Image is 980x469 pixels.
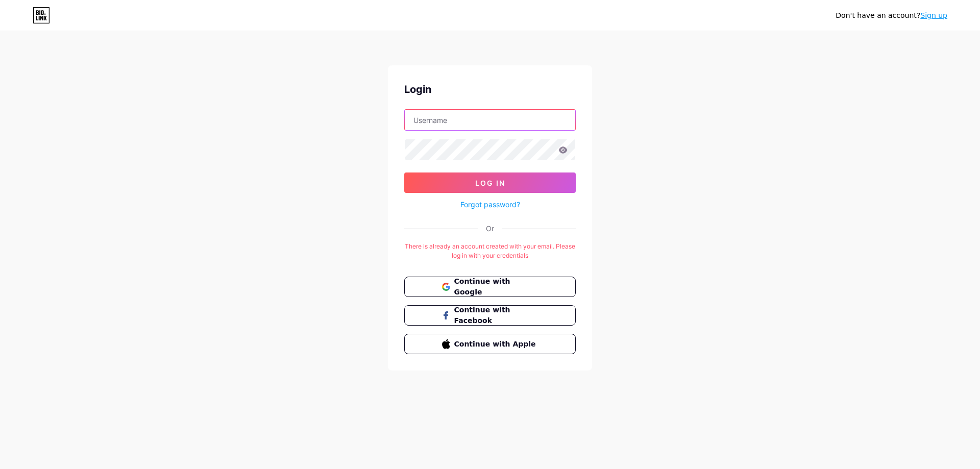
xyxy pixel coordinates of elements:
[454,305,538,326] span: Continue with Facebook
[920,11,947,19] a: Sign up
[475,179,505,187] span: Log In
[404,334,576,354] button: Continue with Apple
[405,110,575,130] input: Username
[404,242,576,260] div: There is already an account created with your email. Please log in with your credentials
[404,305,576,326] button: Continue with Facebook
[454,276,538,298] span: Continue with Google
[486,223,494,234] div: Or
[404,82,576,97] div: Login
[836,10,947,21] div: Don't have an account?
[404,172,576,193] button: Log In
[404,277,576,297] button: Continue with Google
[454,339,538,350] span: Continue with Apple
[460,199,520,210] a: Forgot password?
